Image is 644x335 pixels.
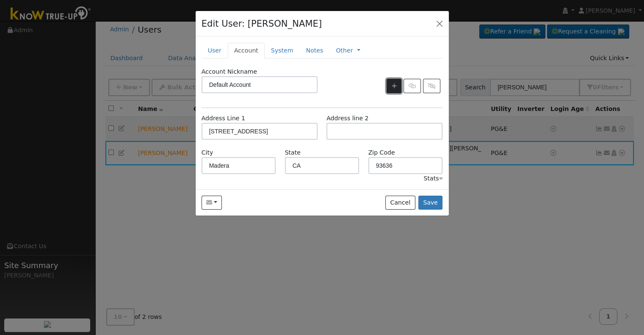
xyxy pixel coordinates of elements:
[202,43,228,58] a: User
[228,43,265,58] a: Account
[202,148,213,157] label: City
[336,46,353,55] a: Other
[202,17,322,30] h4: Edit User: [PERSON_NAME]
[385,196,415,210] button: Cancel
[265,43,300,58] a: System
[202,67,257,76] label: Account Nickname
[423,79,440,93] button: Unlink Account
[202,196,222,210] button: andrew.rodriguez@maderacounty.com
[418,196,443,210] button: Save
[387,79,401,93] button: Create New Account
[326,114,368,123] label: Address line 2
[202,114,245,123] label: Address Line 1
[423,174,442,183] div: Stats
[285,148,301,157] label: State
[404,79,421,93] button: Link Account
[368,148,395,157] label: Zip Code
[299,43,329,58] a: Notes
